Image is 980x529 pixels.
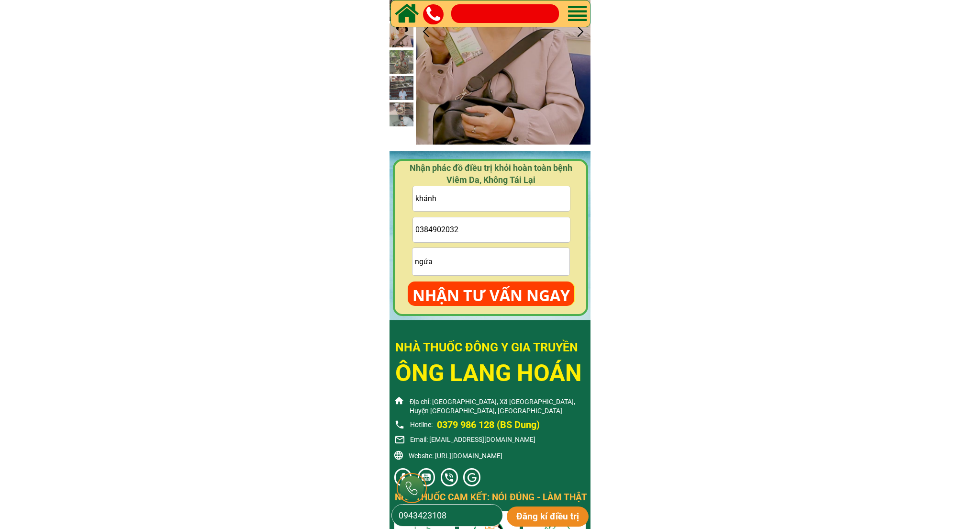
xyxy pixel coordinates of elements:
h4: Nhận phác đồ điều trị khỏi hoàn toàn bệnh Viêm Da, Không Tái Lại [408,162,574,186]
h3: NHÀ THUỐC ĐÔNG Y gIA TRUYỀN [395,338,587,376]
p: Địa chỉ: [GEOGRAPHIC_DATA], Xã [GEOGRAPHIC_DATA], Huyện [GEOGRAPHIC_DATA], [GEOGRAPHIC_DATA] [410,397,586,416]
input: Họ và tên [413,186,570,211]
a: 0379 986 128 (BS Dung) [437,420,580,429]
h3: ÔNG LANG HOÁN [395,355,587,392]
input: Số điện thoại [396,505,498,526]
p: NHẬN TƯ VẤN NGAY [408,281,574,309]
div: NHÀ THUỐC CAM KẾT: NÓI ĐÚNG - LÀM THẬT [380,490,601,505]
p: Email: [EMAIL_ADDRESS][DOMAIN_NAME] [410,435,550,445]
p: Hotline: [410,420,550,430]
p: Đăng kí điều trị [507,506,589,527]
p: Website: [URL][DOMAIN_NAME] [409,451,588,461]
input: Vui lòng nhập ĐÚNG SỐ ĐIỆN THOẠI [413,217,570,242]
input: Tình trạng Viêm da của bà con [412,248,570,275]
